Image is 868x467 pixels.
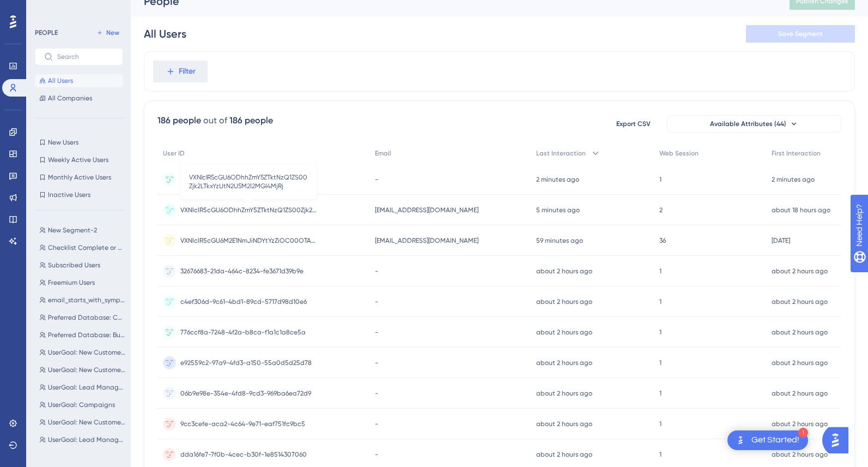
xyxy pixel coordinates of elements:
[772,176,815,183] time: 2 minutes ago
[180,297,307,306] span: c4ef306d-9c61-4bd1-89cd-5717d98d10e6
[180,420,305,428] span: 9cc3cefe-aca2-4c64-9e71-eaf751fc9bc5
[35,294,130,307] button: email_starts_with_symphony
[48,76,73,85] span: All Users
[48,331,125,339] span: Preferred Database: Business
[659,175,661,184] span: 1
[375,450,378,459] span: -
[659,149,699,158] span: Web Session
[536,176,579,183] time: 2 minutes ago
[48,435,125,444] span: UserGoal: Lead Management
[35,311,130,324] button: Preferred Database: Consumer
[57,53,114,61] input: Search
[375,206,478,214] span: [EMAIL_ADDRESS][DOMAIN_NAME]
[659,206,663,214] span: 2
[772,298,828,306] time: about 2 hours ago
[35,92,123,105] button: All Companies
[772,267,828,275] time: about 2 hours ago
[659,328,661,337] span: 1
[35,328,130,342] button: Preferred Database: Business
[35,346,130,359] button: UserGoal: New Customers, Lead Management
[659,236,666,245] span: 36
[35,363,130,376] button: UserGoal: New Customers, Campaigns
[48,383,125,392] span: UserGoal: Lead Management, Campaigns
[180,206,317,214] span: VXNlclR5cGU6ODhhZmY5ZTktNzQ1ZS00Zjk2LTkxYzUtN2U5M2I2MGI4MjRj
[180,450,307,459] span: dda16fe7-7f0b-4cec-b30f-1e8514307060
[35,74,123,87] button: All Users
[180,389,311,398] span: 06b9e98e-354e-4fd8-9cd3-969ba6ea72d9
[93,26,123,39] button: New
[48,155,108,164] span: Weekly Active Users
[746,25,855,43] button: Save Segment
[106,28,119,37] span: New
[48,173,111,182] span: Monthly Active Users
[179,65,196,78] span: Filter
[48,278,95,287] span: Freemium Users
[772,390,828,397] time: about 2 hours ago
[375,420,378,428] span: -
[375,236,478,245] span: [EMAIL_ADDRESS][DOMAIN_NAME]
[180,236,317,245] span: VXNlclR5cGU6M2E1NmJiNDYtYzZiOC00OTAyLWE1ODEtMWEwZmYwNTNmZTE3
[375,149,391,158] span: Email
[35,398,130,411] button: UserGoal: Campaigns
[772,237,790,244] time: [DATE]
[35,28,58,37] div: PEOPLE
[772,149,821,158] span: First Interaction
[35,259,130,272] button: Subscribed Users
[203,114,227,127] div: out of
[26,3,68,16] span: Need Help?
[536,390,592,397] time: about 2 hours ago
[35,433,130,446] button: UserGoal: Lead Management
[659,450,661,459] span: 1
[229,114,273,127] div: 186 people
[35,276,130,289] button: Freemium Users
[659,420,661,428] span: 1
[35,188,123,201] button: Inactive Users
[536,149,586,158] span: Last Interaction
[536,359,592,367] time: about 2 hours ago
[35,136,123,149] button: New Users
[48,243,125,252] span: Checklist Complete or Dismissed
[798,428,808,438] div: 1
[375,389,378,398] span: -
[659,358,661,367] span: 1
[772,451,828,458] time: about 2 hours ago
[35,171,123,184] button: Monthly Active Users
[751,434,799,446] div: Get Started!
[536,206,580,214] time: 5 minutes ago
[48,226,97,235] span: New Segment-2
[772,328,828,336] time: about 2 hours ago
[778,29,823,38] span: Save Segment
[189,173,308,190] span: VXNlclR5cGU6ODhhZmY5ZTktNzQ1ZS00Zjk2LTkxYzUtN2U5M2I2MGI4MjRj
[180,358,312,367] span: e92559c2-97a9-4fd3-a150-55a0d5d25d78
[606,115,660,133] button: Export CSV
[48,366,125,374] span: UserGoal: New Customers, Campaigns
[144,26,186,41] div: All Users
[536,298,592,306] time: about 2 hours ago
[710,119,786,128] span: Available Attributes (44)
[772,359,828,367] time: about 2 hours ago
[667,115,841,133] button: Available Attributes (44)
[375,267,378,276] span: -
[48,296,125,304] span: email_starts_with_symphony
[35,381,130,394] button: UserGoal: Lead Management, Campaigns
[659,389,661,398] span: 1
[35,224,130,237] button: New Segment-2
[727,430,808,450] div: Open Get Started! checklist, remaining modules: 1
[536,328,592,336] time: about 2 hours ago
[48,138,78,147] span: New Users
[734,434,747,447] img: launcher-image-alternative-text
[35,416,130,429] button: UserGoal: New Customers
[536,420,592,428] time: about 2 hours ago
[35,241,130,254] button: Checklist Complete or Dismissed
[48,94,92,103] span: All Companies
[157,114,201,127] div: 186 people
[48,400,115,409] span: UserGoal: Campaigns
[48,261,100,270] span: Subscribed Users
[163,149,185,158] span: User ID
[536,451,592,458] time: about 2 hours ago
[375,358,378,367] span: -
[536,267,592,275] time: about 2 hours ago
[375,328,378,337] span: -
[616,119,651,128] span: Export CSV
